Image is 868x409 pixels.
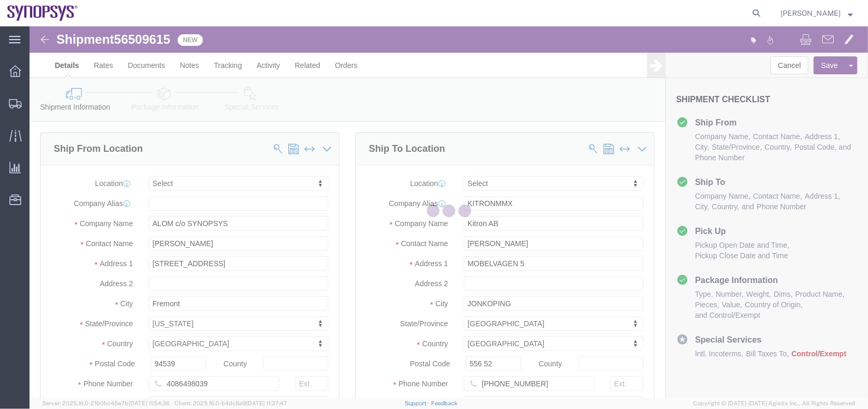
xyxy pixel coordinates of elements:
[781,7,841,19] span: Caleb Jackson
[174,400,287,406] span: Client: 2025.16.0-b4dc8a9
[42,400,170,406] span: Server: 2025.16.0-21b0bc45e7b
[405,400,431,406] a: Support
[246,400,287,406] span: [DATE] 11:37:47
[129,400,170,406] span: [DATE] 11:54:36
[431,400,458,406] a: Feedback
[7,5,78,21] img: logo
[780,7,853,20] button: [PERSON_NAME]
[693,399,855,408] span: Copyright © [DATE]-[DATE] Agistix Inc., All Rights Reserved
